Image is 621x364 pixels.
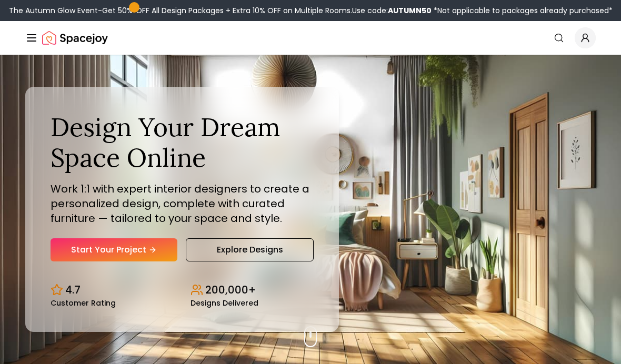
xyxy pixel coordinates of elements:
[25,21,596,55] nav: Global
[42,27,108,48] a: Spacejoy
[51,274,314,307] div: Design stats
[51,299,116,307] small: Customer Rating
[51,238,177,261] a: Start Your Project
[352,5,432,16] span: Use code:
[388,5,432,16] b: AUTUMN50
[9,5,613,16] div: The Autumn Glow Event-Get 50% OFF All Design Packages + Extra 10% OFF on Multiple Rooms.
[205,282,256,297] p: 200,000+
[65,282,81,297] p: 4.7
[186,238,314,261] a: Explore Designs
[191,299,258,307] small: Designs Delivered
[432,5,613,16] span: *Not applicable to packages already purchased*
[42,27,108,48] img: Spacejoy Logo
[51,181,314,226] p: Work 1:1 with expert interior designers to create a personalized design, complete with curated fu...
[51,112,314,173] h1: Design Your Dream Space Online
